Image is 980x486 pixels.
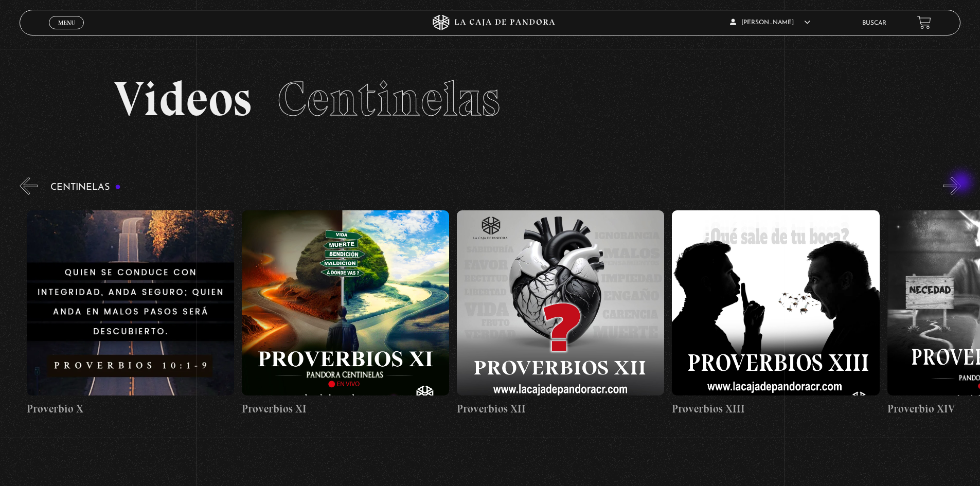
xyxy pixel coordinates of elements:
[277,69,500,128] span: Centinelas
[20,177,38,195] button: Previous
[862,20,886,26] a: Buscar
[50,183,121,192] h3: Centinelas
[27,203,234,425] a: Proverbio X
[242,203,449,425] a: Proverbios XI
[242,401,449,417] h4: Proverbios XI
[457,203,664,425] a: Proverbios XII
[672,203,879,425] a: Proverbios XIII
[55,28,79,35] span: Cerrar
[730,20,810,26] span: [PERSON_NAME]
[457,401,664,417] h4: Proverbios XII
[672,401,879,417] h4: Proverbios XIII
[114,75,866,123] h2: Videos
[943,177,961,195] button: Next
[27,401,234,417] h4: Proverbio X
[917,15,931,29] a: View your shopping cart
[58,20,75,26] span: Menu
